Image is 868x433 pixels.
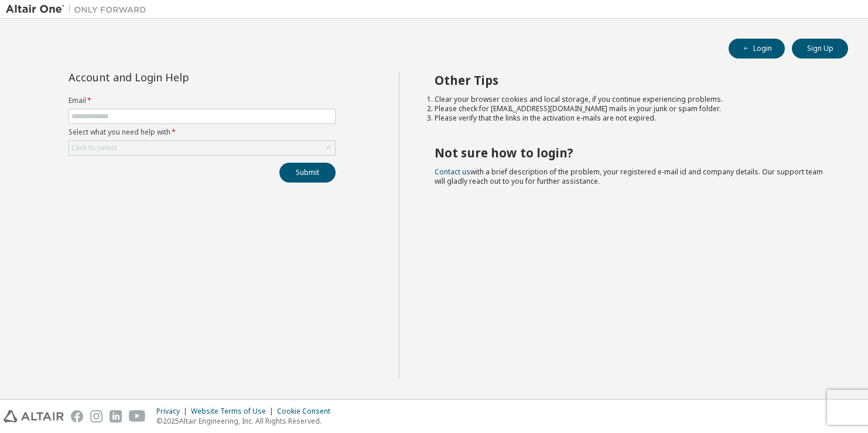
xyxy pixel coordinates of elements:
button: Submit [279,163,336,183]
img: instagram.svg [90,410,102,422]
div: Website Terms of Use [191,407,277,416]
button: Login [729,39,785,59]
span: with a brief description of the problem, your registered e-mail id and company details. Our suppo... [435,167,823,186]
li: Please verify that the links in the activation e-mails are not expired. [435,114,828,123]
label: Email [69,96,336,105]
p: © 2025 Altair Engineering, Inc. All Rights Reserved. [156,416,337,426]
a: Contact us [435,167,470,177]
img: linkedin.svg [110,410,122,422]
img: facebook.svg [71,410,83,422]
div: Click to select [71,143,117,153]
button: Sign Up [792,39,848,59]
li: Please check for [EMAIL_ADDRESS][DOMAIN_NAME] mails in your junk or spam folder. [435,104,828,114]
h2: Other Tips [435,73,828,88]
img: youtube.svg [129,410,146,422]
div: Privacy [156,407,191,416]
img: altair_logo.svg [4,410,64,422]
div: Account and Login Help [69,73,282,82]
img: Altair One [6,4,152,15]
li: Clear your browser cookies and local storage, if you continue experiencing problems. [435,95,828,104]
h2: Not sure how to login? [435,145,828,160]
div: Cookie Consent [277,407,337,416]
div: Click to select [69,141,335,155]
label: Select what you need help with [69,128,336,137]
